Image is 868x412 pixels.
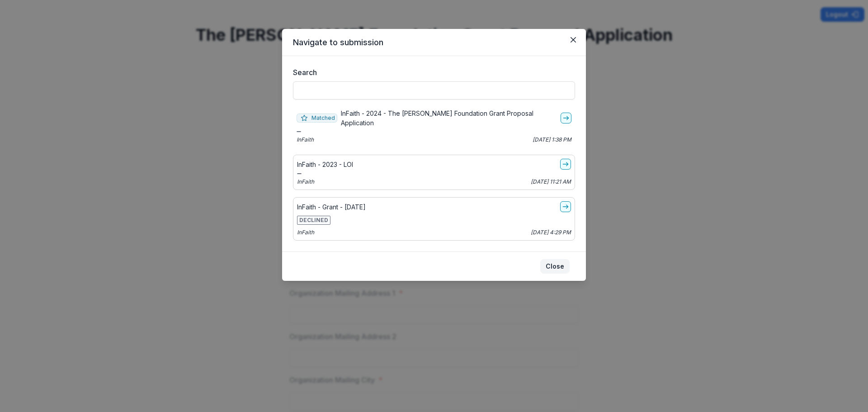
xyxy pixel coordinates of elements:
[561,113,571,123] a: go-to
[297,160,353,169] p: InFaith - 2023 - LOI
[282,29,586,56] header: Navigate to submission
[531,228,571,237] p: [DATE] 4:29 PM
[566,33,580,47] button: Close
[540,259,570,274] button: Close
[560,159,571,170] a: go-to
[293,67,570,78] label: Search
[297,178,314,186] p: InFaith
[297,216,330,225] span: DECLINED
[297,114,337,123] span: Matched
[531,178,571,186] p: [DATE] 11:21 AM
[297,202,366,212] p: InFaith - Grant - [DATE]
[297,228,314,237] p: InFaith
[560,201,571,212] a: go-to
[533,136,571,144] p: [DATE] 1:38 PM
[341,109,557,128] p: InFaith - 2024 - The [PERSON_NAME] Foundation Grant Proposal Application
[297,136,314,144] p: InFaith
